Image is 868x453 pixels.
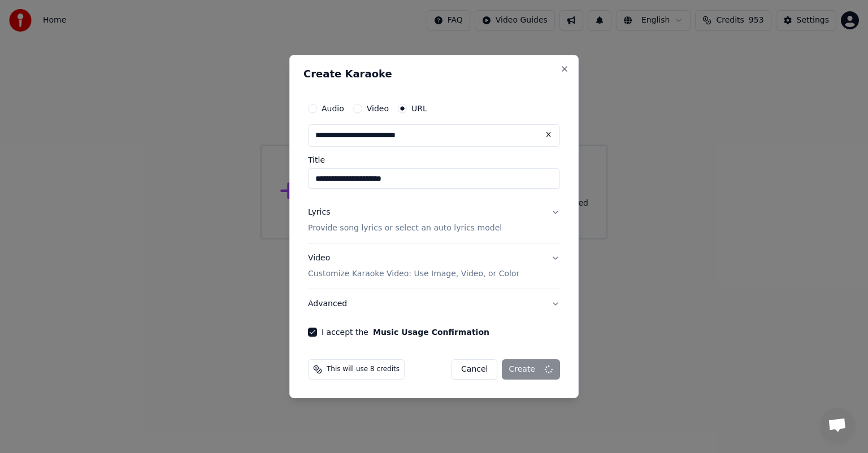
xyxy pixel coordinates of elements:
p: Provide song lyrics or select an auto lyrics model [308,223,502,234]
label: I accept the [322,328,489,336]
span: This will use 8 credits [327,365,400,374]
p: Customize Karaoke Video: Use Image, Video, or Color [308,268,519,280]
h2: Create Karaoke [303,69,565,79]
label: URL [411,104,427,112]
label: Audio [322,104,344,112]
button: LyricsProvide song lyrics or select an auto lyrics model [308,198,560,243]
button: VideoCustomize Karaoke Video: Use Image, Video, or Color [308,243,560,289]
button: I accept the [373,328,489,336]
div: Lyrics [308,207,330,218]
label: Title [308,156,560,164]
div: Video [308,252,519,280]
button: Advanced [308,289,560,319]
label: Video [367,104,389,112]
button: Cancel [452,359,497,380]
